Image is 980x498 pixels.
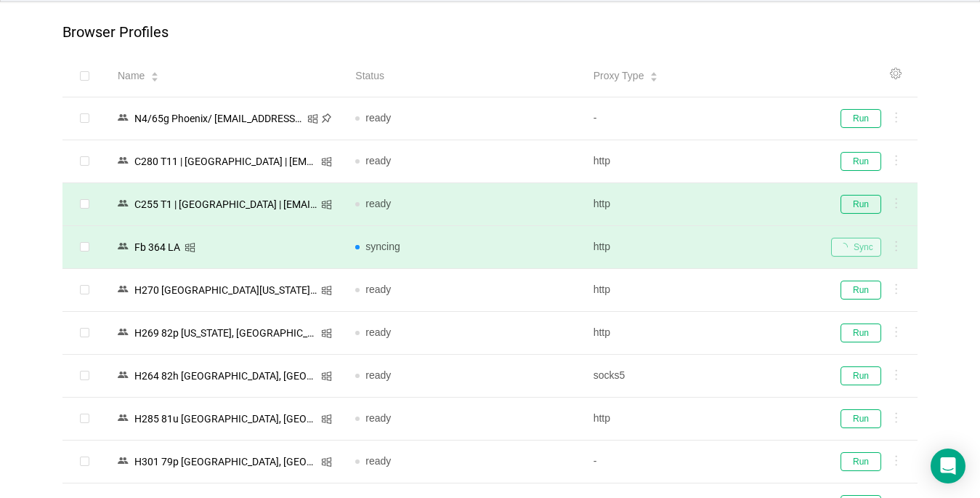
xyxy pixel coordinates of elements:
i: icon: caret-up [151,71,159,75]
div: Н285 81u [GEOGRAPHIC_DATA], [GEOGRAPHIC_DATA]/ [EMAIL_ADDRESS][DOMAIN_NAME] [130,409,321,428]
i: icon: windows [321,328,332,339]
td: http [582,183,819,226]
div: Н269 82p [US_STATE], [GEOGRAPHIC_DATA]/ [EMAIL_ADDRESS][DOMAIN_NAME] [130,324,321,342]
td: http [582,140,819,183]
span: Name [118,68,145,84]
span: ready [365,112,391,124]
div: Sort [150,70,159,80]
i: icon: caret-up [650,71,658,75]
button: Run [841,195,881,214]
span: Proxy Type [594,68,644,84]
span: ready [365,284,391,295]
div: Н270 [GEOGRAPHIC_DATA][US_STATE]/ [EMAIL_ADDRESS][DOMAIN_NAME] [130,281,321,300]
td: http [582,398,819,441]
td: http [582,226,819,269]
span: ready [365,412,391,424]
i: icon: windows [307,113,318,124]
span: ready [365,455,391,467]
i: icon: windows [321,156,332,167]
td: socks5 [582,355,819,398]
td: - [582,97,819,140]
i: icon: windows [321,285,332,296]
button: Run [841,109,881,128]
span: ready [365,369,391,381]
td: http [582,269,819,312]
button: Run [841,452,881,471]
div: Fb 364 LA [130,238,185,257]
i: icon: windows [321,371,332,382]
span: ready [365,326,391,338]
button: Run [841,324,881,342]
td: - [582,441,819,483]
button: Run [841,152,881,171]
i: icon: windows [321,414,332,425]
div: Н264 82h [GEOGRAPHIC_DATA], [GEOGRAPHIC_DATA]/ [EMAIL_ADDRESS][DOMAIN_NAME] [130,366,321,385]
td: http [582,312,819,355]
p: Browser Profiles [62,24,169,41]
div: C255 T1 | [GEOGRAPHIC_DATA] | [EMAIL_ADDRESS][DOMAIN_NAME] [130,195,321,214]
div: Open Intercom Messenger [931,449,965,483]
span: syncing [365,241,400,252]
span: ready [365,155,391,166]
i: icon: caret-down [151,76,159,80]
i: icon: caret-down [650,76,658,80]
button: Run [841,281,881,300]
div: N4/65g Phoenix/ [EMAIL_ADDRESS][DOMAIN_NAME] [130,109,307,128]
button: Run [841,409,881,428]
i: icon: windows [321,199,332,210]
div: Н301 79p [GEOGRAPHIC_DATA], [GEOGRAPHIC_DATA] | [EMAIL_ADDRESS][DOMAIN_NAME] [130,452,321,471]
i: icon: pushpin [321,113,332,124]
i: icon: windows [185,242,195,253]
span: Status [355,68,384,84]
div: C280 T11 | [GEOGRAPHIC_DATA] | [EMAIL_ADDRESS][DOMAIN_NAME] [130,152,321,171]
div: Sort [649,70,658,80]
span: ready [365,198,391,209]
button: Run [841,366,881,385]
i: icon: windows [321,457,332,467]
